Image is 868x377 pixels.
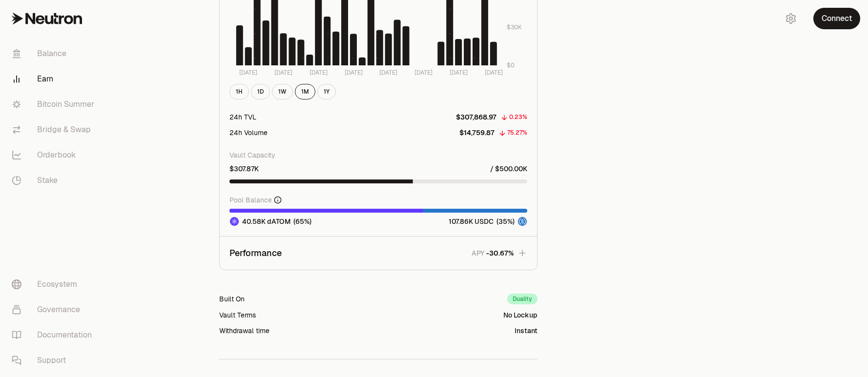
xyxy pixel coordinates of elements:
button: 1D [251,84,270,99]
tspan: [DATE] [239,69,257,77]
p: $307.87K [229,164,259,174]
div: Vault Terms [219,310,256,320]
img: dATOM Logo [230,217,239,226]
p: APY [472,248,484,258]
tspan: [DATE] [379,69,397,77]
a: Bridge & Swap [4,117,105,142]
button: 1H [229,84,249,99]
button: PerformanceAPY [220,237,537,270]
button: 1M [295,84,315,99]
a: Orderbook [4,142,105,168]
a: Bitcoin Summer [4,92,105,117]
span: ( 65% ) [293,217,311,226]
div: Instant [515,326,537,336]
p: Pool Balance [229,195,272,205]
button: 1W [272,84,293,99]
div: 107.86K USDC [449,217,527,226]
img: USDC Logo [518,217,527,226]
a: Stake [4,168,105,193]
tspan: [DATE] [450,69,468,77]
button: 1Y [317,84,336,99]
button: Connect [813,8,860,29]
div: No Lockup [503,310,537,320]
div: 75.27% [507,127,527,139]
tspan: [DATE] [310,69,328,77]
p: / $500.00K [490,164,527,174]
p: Vault Capacity [229,150,527,160]
a: Documentation [4,322,105,348]
a: Earn [4,66,105,92]
p: Performance [229,246,282,260]
tspan: $30K [507,23,522,31]
tspan: [DATE] [345,69,363,77]
span: ( 35% ) [496,217,515,226]
a: Governance [4,297,105,322]
div: Withdrawal time [219,326,269,336]
a: Balance [4,41,105,66]
p: $14,759.87 [459,128,495,138]
a: Support [4,348,105,373]
div: Duality [507,294,537,304]
tspan: [DATE] [274,69,292,77]
div: 24h Volume [229,128,268,138]
tspan: [DATE] [414,69,433,77]
p: $307,868.97 [456,112,496,122]
div: 0.23% [509,112,527,123]
tspan: [DATE] [485,69,503,77]
a: Ecosystem [4,272,105,297]
div: 24h TVL [229,112,256,122]
div: 40.58K dATOM [229,217,311,226]
tspan: $0 [507,61,515,69]
div: Built On [219,294,245,304]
